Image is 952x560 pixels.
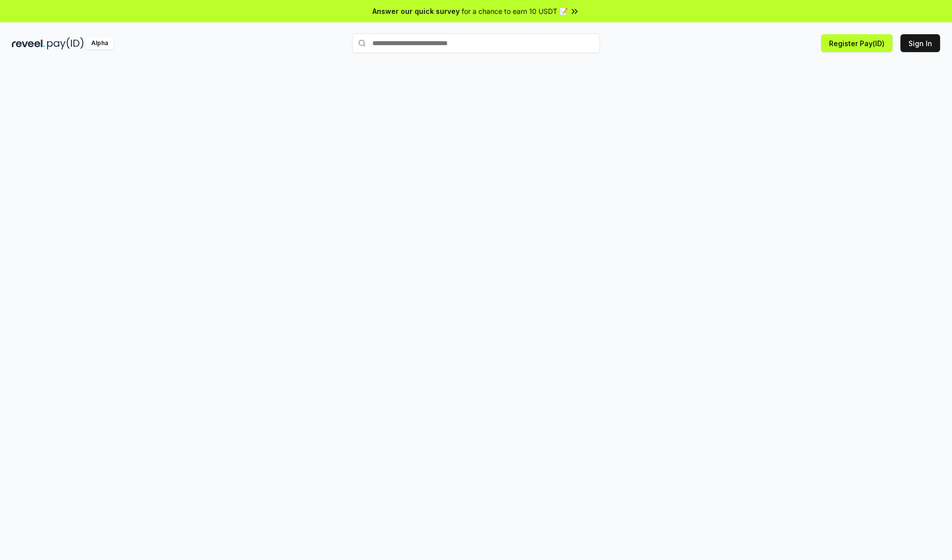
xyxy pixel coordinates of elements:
button: Sign In [900,34,940,52]
button: Register Pay(ID) [821,34,892,52]
div: Alpha [86,37,114,50]
span: Answer our quick survey [372,6,460,16]
img: reveel_dark [12,37,45,50]
img: pay_id [47,37,84,50]
span: for a chance to earn 10 USDT 📝 [462,6,568,16]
